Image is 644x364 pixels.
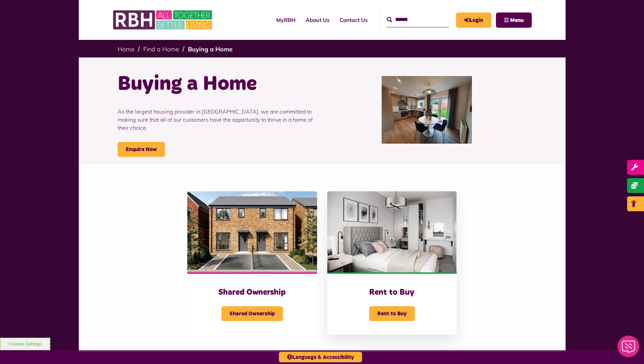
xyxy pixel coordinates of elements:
[496,13,532,28] button: Navigation
[118,142,165,157] a: Enquire Now
[118,97,317,142] p: As the largest housing provider in [GEOGRAPHIC_DATA], we are committed to making sure that all of...
[118,45,135,53] a: Home
[341,287,443,298] h3: Rent to Buy
[456,13,491,28] a: MyRBH
[382,76,472,144] img: 20200821 165920 Cottons Resized
[510,18,524,23] span: Menu
[279,352,362,362] button: Language & Accessibility
[335,11,373,29] a: Contact Us
[327,191,457,335] a: Rent to Buy Rent to Buy
[387,13,449,27] input: Search
[271,11,301,29] a: MyRBH
[614,334,644,364] iframe: Netcall Web Assistant for live chat
[301,11,335,29] a: About Us
[118,71,317,97] h1: Buying a Home
[327,191,457,272] img: Bedroom Cottons
[187,191,317,272] img: Cottons Resized
[143,45,179,53] a: Find a Home
[221,306,283,321] span: Shared Ownership
[369,306,415,321] span: Rent to Buy
[187,191,317,335] a: Shared Ownership Shared Ownership
[188,45,233,53] a: Buying a Home
[113,7,214,33] img: RBH
[201,287,303,298] h3: Shared Ownership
